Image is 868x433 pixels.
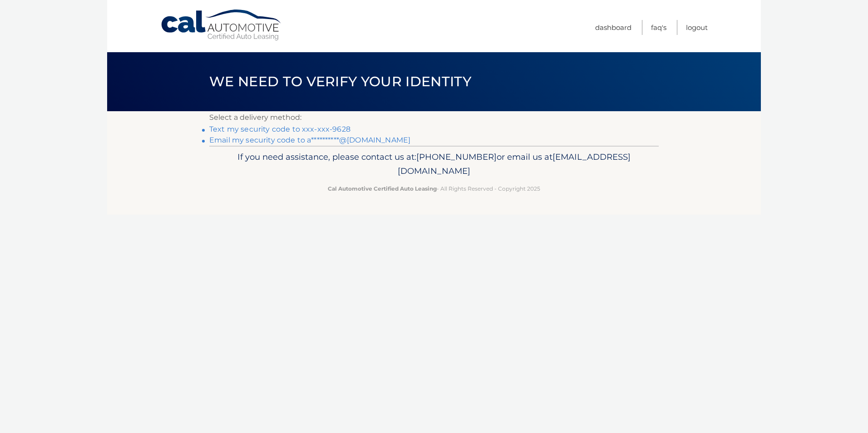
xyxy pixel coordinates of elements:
[416,152,497,162] span: [PHONE_NUMBER]
[595,20,631,35] a: Dashboard
[215,150,653,179] p: If you need assistance, please contact us at: or email us at
[209,125,350,133] a: Text my security code to xxx-xxx-9628
[209,111,659,124] p: Select a delivery method:
[215,184,653,193] p: - All Rights Reserved - Copyright 2025
[328,185,437,192] strong: Cal Automotive Certified Auto Leasing
[209,73,471,90] span: We need to verify your identity
[686,20,708,35] a: Logout
[160,9,283,41] a: Cal Automotive
[651,20,666,35] a: FAQ's
[209,136,410,144] a: Email my security code to a**********@[DOMAIN_NAME]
